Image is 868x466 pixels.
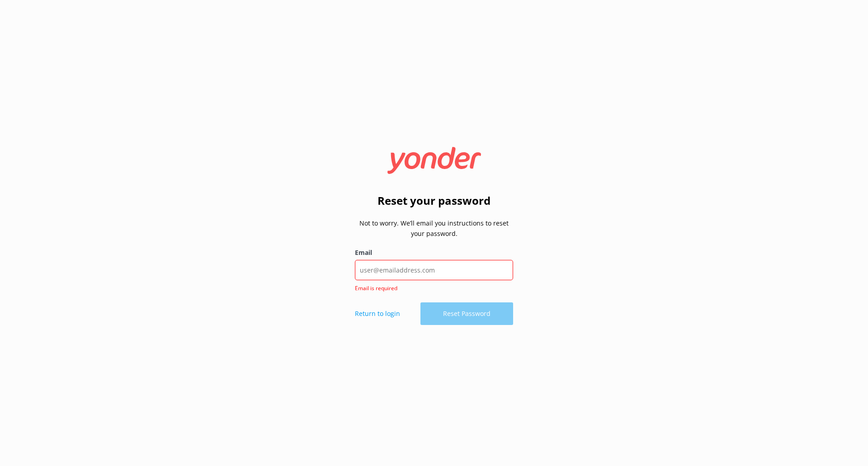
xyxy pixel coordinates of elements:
[355,284,508,292] span: Email is required
[355,309,400,319] a: Return to login
[355,218,513,239] p: Not to worry. We’ll email you instructions to reset your password.
[355,192,513,209] h2: Reset your password
[355,248,513,258] label: Email
[355,260,513,280] input: user@emailaddress.com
